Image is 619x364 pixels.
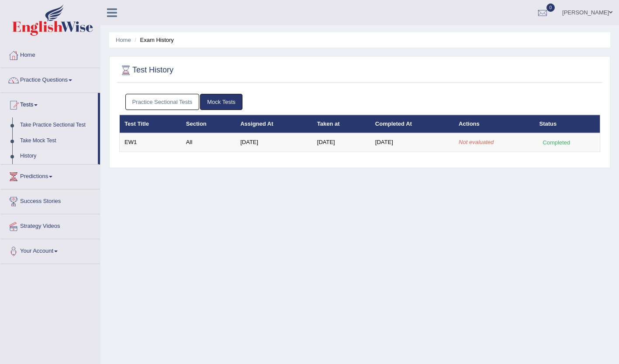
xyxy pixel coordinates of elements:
[0,93,98,115] a: Tests
[0,214,100,236] a: Strategy Videos
[235,115,312,133] th: Assigned At
[16,148,98,164] a: History
[454,115,534,133] th: Actions
[459,139,494,145] em: Not evaluated
[0,43,100,65] a: Home
[535,115,600,133] th: Status
[120,133,181,151] td: EW1
[119,64,173,77] h2: Test History
[0,239,100,261] a: Your Account
[132,36,174,44] li: Exam History
[120,115,181,133] th: Test Title
[312,133,370,151] td: [DATE]
[0,165,100,186] a: Predictions
[235,133,312,151] td: [DATE]
[546,3,555,12] span: 0
[16,117,98,133] a: Take Practice Sectional Test
[539,138,574,147] div: Completed
[181,115,235,133] th: Section
[116,37,131,43] a: Home
[181,133,235,151] td: All
[312,115,370,133] th: Taken at
[0,189,100,211] a: Success Stories
[125,94,200,110] a: Practice Sectional Tests
[16,133,98,149] a: Take Mock Test
[370,133,454,151] td: [DATE]
[200,94,242,110] a: Mock Tests
[370,115,454,133] th: Completed At
[0,68,100,90] a: Practice Questions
